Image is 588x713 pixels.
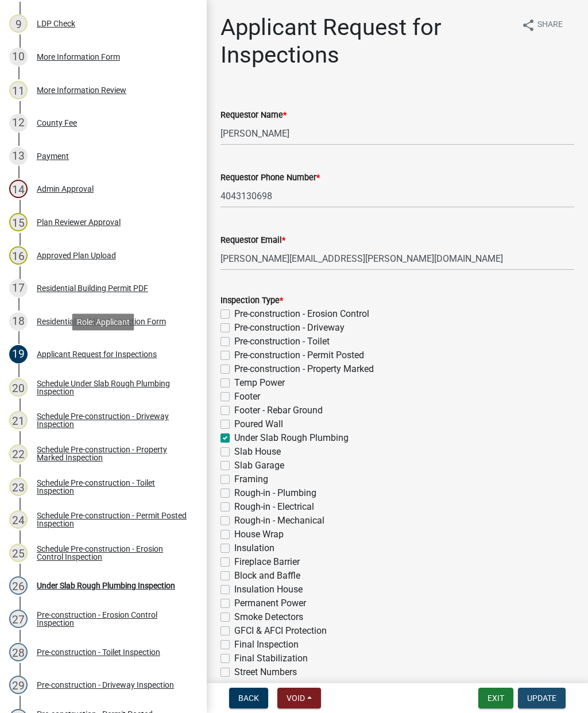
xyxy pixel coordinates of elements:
[9,510,28,529] div: 24
[9,478,28,496] div: 23
[9,444,28,463] div: 22
[234,335,330,348] label: Pre-construction - Toilet
[537,18,563,32] span: Share
[234,486,316,500] label: Rough-in - Plumbing
[229,688,268,708] button: Back
[234,596,306,610] label: Permanent Power
[234,417,283,431] label: Poured Wall
[220,297,283,305] label: Inspection Type
[37,582,175,590] div: Under Slab Rough Plumbing Inspection
[37,511,188,528] div: Schedule Pre-construction - Permit Posted Inspection
[9,544,28,562] div: 25
[37,185,94,193] div: Admin Approval
[9,576,28,595] div: 26
[9,81,28,99] div: 11
[9,279,28,297] div: 17
[234,638,299,652] label: Final Inspection
[527,693,556,703] span: Update
[234,348,364,362] label: Pre-construction - Permit Posted
[234,472,268,486] label: Framing
[9,378,28,397] div: 20
[37,350,157,358] div: Applicant Request for Inspections
[9,213,28,231] div: 15
[234,652,308,665] label: Final Stabilization
[234,431,349,445] label: Under Slab Rough Plumbing
[37,218,121,226] div: Plan Reviewer Approval
[9,676,28,694] div: 29
[234,541,274,555] label: Insulation
[234,500,314,514] label: Rough-in - Electrical
[37,20,75,28] div: LDP Check
[234,321,345,335] label: Pre-construction - Driveway
[234,514,324,528] label: Rough-in - Mechanical
[234,624,327,638] label: GFCI & AFCI Protection
[220,14,512,69] h1: Applicant Request for Inspections
[234,459,284,472] label: Slab Garage
[234,569,300,583] label: Block and Baffle
[37,284,148,292] div: Residential Building Permit PDF
[37,119,77,127] div: County Fee
[234,583,303,596] label: Insulation House
[521,18,535,32] i: share
[37,479,188,495] div: Schedule Pre-construction - Toilet Inspection
[37,251,116,259] div: Approved Plan Upload
[234,555,300,569] label: Fireplace Barrier
[234,445,281,459] label: Slab House
[9,345,28,363] div: 19
[9,48,28,66] div: 10
[37,317,166,325] div: Residential Building Inspection Form
[9,312,28,331] div: 18
[220,111,287,119] label: Requestor Name
[234,307,369,321] label: Pre-construction - Erosion Control
[234,528,284,541] label: House Wrap
[220,174,320,182] label: Requestor Phone Number
[37,681,174,689] div: Pre-construction - Driveway Inspection
[9,114,28,132] div: 12
[238,693,259,703] span: Back
[37,152,69,160] div: Payment
[478,688,513,708] button: Exit
[234,665,297,679] label: Street Numbers
[9,643,28,661] div: 28
[220,237,285,245] label: Requestor Email
[37,648,160,656] div: Pre-construction - Toilet Inspection
[9,147,28,165] div: 13
[512,14,572,36] button: shareShare
[234,610,303,624] label: Smoke Detectors
[234,404,323,417] label: Footer - Rebar Ground
[72,313,134,330] div: Role: Applicant
[9,14,28,33] div: 9
[37,53,120,61] div: More Information Form
[9,246,28,265] div: 16
[37,611,188,627] div: Pre-construction - Erosion Control Inspection
[234,362,374,376] label: Pre-construction - Property Marked
[37,445,188,462] div: Schedule Pre-construction - Property Marked Inspection
[9,411,28,429] div: 21
[234,390,260,404] label: Footer
[37,545,188,561] div: Schedule Pre-construction - Erosion Control Inspection
[37,412,188,428] div: Schedule Pre-construction - Driveway Inspection
[37,86,126,94] div: More Information Review
[234,376,285,390] label: Temp Power
[277,688,321,708] button: Void
[9,180,28,198] div: 14
[37,379,188,396] div: Schedule Under Slab Rough Plumbing Inspection
[518,688,566,708] button: Update
[287,693,305,703] span: Void
[9,610,28,628] div: 27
